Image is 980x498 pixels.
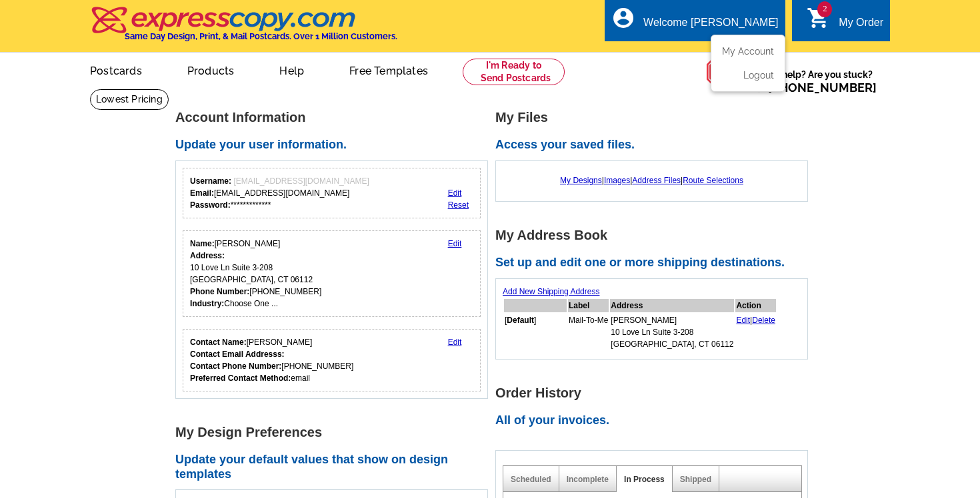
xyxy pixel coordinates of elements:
span: 2 [817,1,832,17]
strong: Username: [190,176,231,186]
a: Add New Shipping Address [503,287,599,296]
strong: Contact Phone Number: [190,362,281,371]
div: Your personal details. [183,230,481,317]
div: [PERSON_NAME] [PHONE_NUMBER] email [190,336,353,384]
h2: Access your saved files. [495,138,815,152]
a: Same Day Design, Print, & Mail Postcards. Over 1 Million Customers. [90,16,397,41]
strong: Contact Email Addresss: [190,350,285,359]
span: [EMAIL_ADDRESS][DOMAIN_NAME] [233,176,369,186]
a: Shipped [680,475,711,484]
h1: My Address Book [495,228,815,242]
h2: Set up and edit one or more shipping destinations. [495,256,815,270]
a: Incomplete [567,475,609,484]
a: Images [604,176,630,185]
h2: Update your default values that show on design templates [175,453,495,481]
strong: Address: [190,251,225,260]
div: Welcome [PERSON_NAME] [643,17,778,35]
img: help [706,53,745,91]
th: Label [568,299,609,312]
a: [PHONE_NUMBER] [768,81,877,95]
a: Edit [448,239,462,248]
a: Free Templates [328,54,449,85]
td: | [735,314,776,351]
strong: Industry: [190,299,224,308]
a: Products [166,54,256,85]
h4: Same Day Design, Print, & Mail Postcards. Over 1 Million Customers. [125,31,397,41]
span: Need help? Are you stuck? [745,68,883,95]
strong: Email: [190,188,214,198]
td: [PERSON_NAME] 10 Love Ln Suite 3-208 [GEOGRAPHIC_DATA], CT 06112 [610,314,734,351]
td: Mail-To-Me [568,314,609,351]
h2: Update your user information. [175,138,495,152]
i: account_circle [611,6,635,30]
div: My Order [839,17,883,35]
span: Call [745,81,877,95]
h1: Order History [495,386,815,400]
div: | | | [503,168,801,193]
h1: My Files [495,111,815,124]
a: Address Files [632,176,681,185]
h2: All of your invoices. [495,413,815,428]
i: shopping_cart [807,6,831,30]
strong: Contact Name: [190,338,247,347]
a: My Designs [560,176,602,185]
a: Reset [448,200,469,210]
a: In Process [624,475,665,484]
b: Default [507,316,534,325]
a: Scheduled [511,475,551,484]
strong: Password: [190,200,231,210]
strong: Preferred Contact Method: [190,373,291,383]
a: Edit [448,188,462,198]
a: Delete [752,316,775,325]
h1: Account Information [175,111,495,124]
th: Address [610,299,734,312]
h1: My Design Preferences [175,425,495,439]
a: Edit [448,338,462,347]
a: Logout [743,70,774,81]
strong: Phone Number: [190,287,249,296]
a: Help [258,54,325,85]
div: Who should we contact regarding order issues? [183,329,481,391]
a: Edit [736,316,750,325]
a: Postcards [69,54,163,85]
div: Your login information. [183,168,481,218]
div: [PERSON_NAME] 10 Love Ln Suite 3-208 [GEOGRAPHIC_DATA], CT 06112 [PHONE_NUMBER] Choose One ... [190,238,321,310]
a: 2 shopping_cart My Order [807,15,883,31]
strong: Name: [190,239,215,248]
a: Route Selections [683,176,743,185]
a: My Account [722,46,774,57]
td: [ ] [504,314,567,351]
th: Action [735,299,776,312]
